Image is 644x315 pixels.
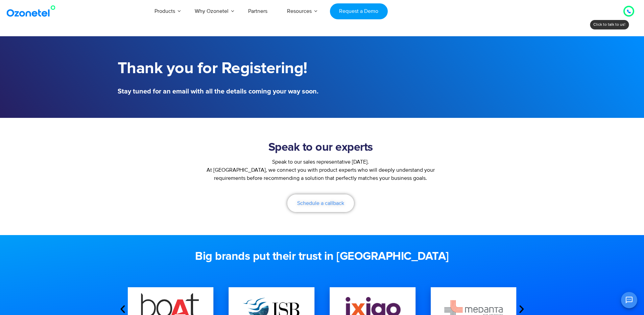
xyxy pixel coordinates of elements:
a: Request a Demo [330,3,388,19]
div: Speak to our sales representative [DATE]. [201,158,441,166]
h5: Stay tuned for an email with all the details coming your way soon. [118,88,319,95]
a: Schedule a callback [287,194,354,212]
h2: Big brands put their trust in [GEOGRAPHIC_DATA] [118,250,527,264]
button: Open chat [621,292,637,308]
h2: Speak to our experts [201,141,441,154]
p: At [GEOGRAPHIC_DATA], we connect you with product experts who will deeply understand your require... [201,166,441,182]
h1: Thank you for Registering! [118,59,319,78]
span: Schedule a callback [297,201,344,206]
